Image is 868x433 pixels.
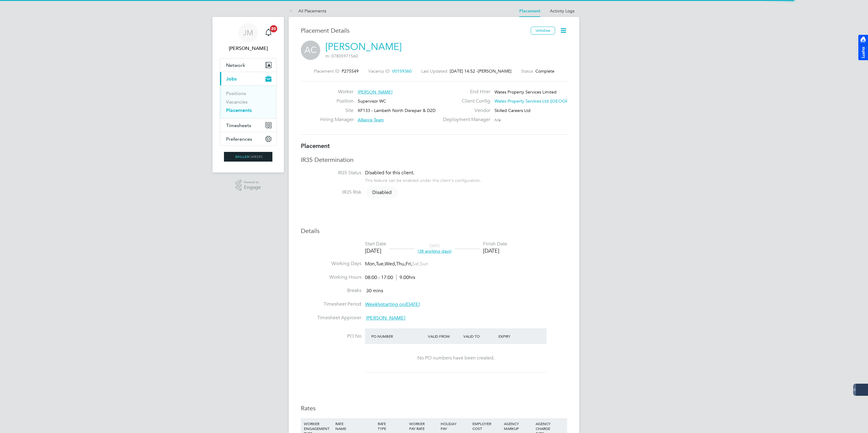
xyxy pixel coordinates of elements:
[365,301,419,307] span: starting on
[519,8,540,14] a: Placement
[495,89,557,95] span: Wates Property Services Limited
[320,89,353,95] label: Worker
[320,116,353,123] label: Hiring Manager
[226,136,252,142] span: Preferences
[212,17,284,172] nav: Main navigation
[366,288,383,294] span: 30 mins
[301,189,361,195] label: IR35 Risk
[325,53,358,59] span: m: 07805971560
[226,62,245,68] span: Network
[314,68,339,74] label: Placement ID
[405,301,419,307] em: [DATE]
[358,89,393,95] span: [PERSON_NAME]
[226,76,237,82] span: Jobs
[301,404,567,412] h3: Rates
[301,333,361,340] label: PO No
[301,170,361,176] label: IR35 Status
[301,41,320,60] span: AC
[392,68,412,74] span: V0159360
[368,68,390,74] label: Vacancy ID
[220,72,276,85] button: Jobs
[220,132,276,146] button: Preferences
[220,23,277,52] a: JM[PERSON_NAME]
[220,152,277,162] a: Go to home page
[220,58,276,72] button: Network
[365,274,415,281] div: 08:00 - 17:00
[226,107,252,113] a: Placements
[301,27,526,34] h3: Placement Details
[420,261,428,267] span: Sun
[243,29,253,37] span: JM
[439,98,490,104] label: Client Config
[462,331,497,342] div: Valid To
[418,248,452,254] span: (38 working days)
[483,241,507,247] div: Finish Date
[412,261,420,267] span: Sat,
[289,8,326,14] a: All Placements
[371,355,541,361] div: No PO numbers have been created.
[366,186,398,198] span: Disabled
[385,261,396,267] span: Wed,
[495,117,501,123] span: n/a
[301,156,567,164] h3: IR35 Determination
[358,117,384,123] span: Alliance Team
[365,176,481,183] div: This feature can be enabled under this client's configuration.
[365,301,381,307] em: Weekly
[421,68,447,74] label: Last Updated
[301,287,361,294] label: Breaks
[439,107,490,114] label: Vendor
[483,247,507,254] div: [DATE]
[396,274,415,280] span: 9.00hrs
[358,108,436,113] span: XF133 - Lambeth North Disrepair & D2D
[220,119,276,132] button: Timesheets
[478,68,511,74] span: [PERSON_NAME]
[244,185,261,190] span: Engage
[426,331,462,342] div: Valid From
[365,241,386,247] div: Start Date
[535,68,554,74] span: Complete
[301,261,361,267] label: Working Days
[220,45,277,52] span: Jack McMurray
[320,107,353,114] label: Site
[235,180,261,191] a: Powered byEngage
[358,98,386,104] span: Supervisor WC
[365,247,386,254] div: [DATE]
[262,23,275,42] a: 20
[406,261,412,267] span: Fri,
[301,227,567,235] h3: Details
[415,243,455,254] div: DAYS
[495,98,599,104] span: Wates Property Services Ltd ([GEOGRAPHIC_DATA]…
[224,152,272,162] img: skilledcareers-logo-retina.png
[325,41,402,53] a: [PERSON_NAME]
[342,68,359,74] span: P275549
[531,27,555,34] button: Unfollow
[497,331,532,342] div: Expiry
[550,8,574,14] a: Activity Logs
[320,98,353,104] label: Position
[365,261,376,267] span: Mon,
[521,68,533,74] label: Status
[495,108,531,113] span: Skilled Careers Ltd
[439,89,490,95] label: End Hirer
[370,331,426,342] div: PO Number
[301,315,361,321] label: Timesheet Approver
[376,261,385,267] span: Tue,
[396,261,406,267] span: Thu,
[365,170,414,176] span: Disabled for this client.
[220,85,276,118] div: Jobs
[301,274,361,280] label: Working Hours
[226,99,248,105] a: Vacancies
[301,142,330,149] b: Placement
[226,90,246,96] a: Positions
[270,25,277,32] span: 20
[366,315,405,321] span: [PERSON_NAME]
[450,68,478,74] span: [DATE] 14:52 -
[439,116,490,123] label: Deployment Manager
[226,123,251,128] span: Timesheets
[244,180,261,185] span: Powered by
[301,301,361,307] label: Timesheet Period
